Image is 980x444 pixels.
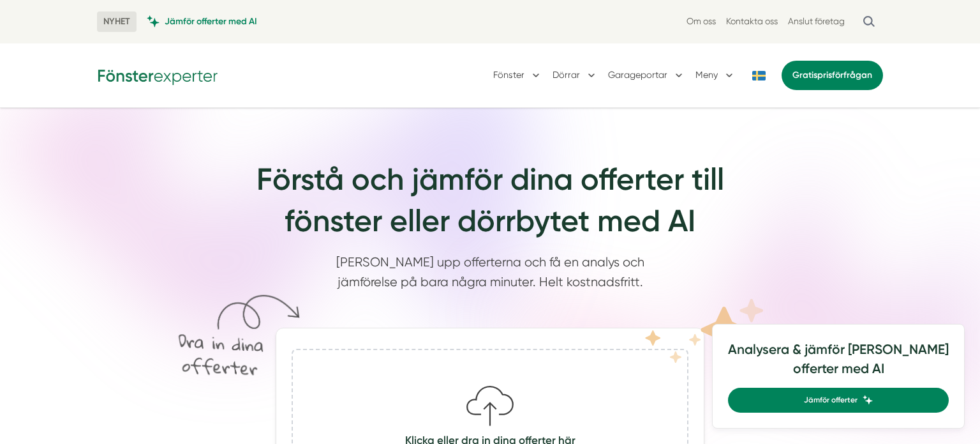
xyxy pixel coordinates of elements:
img: Fönsterexperter Logotyp [97,65,218,85]
button: Dörrar [553,59,598,92]
a: Kontakta oss [726,15,778,27]
span: NYHET [97,11,137,32]
a: Jämför offerter [728,388,949,413]
button: Garageportar [608,59,685,92]
span: Jämför offerter med AI [165,15,257,27]
a: Jämför offerter med AI [147,15,257,27]
button: Fönster [493,59,542,92]
button: Meny [695,59,736,92]
p: [PERSON_NAME] upp offerterna och få en analys och jämförelse på bara några minuter. Helt kostnads... [327,252,653,299]
h1: Förstå och jämför dina offerter till fönster eller dörrbytet med AI [167,159,813,252]
a: Om oss [687,15,716,27]
a: Gratisprisförfrågan [782,61,883,90]
img: Dra in offerter här. [161,284,302,385]
span: Gratis [792,70,817,80]
span: Jämför offerter [804,394,857,406]
h4: Analysera & jämför [PERSON_NAME] offerter med AI [728,340,949,388]
a: Anslut företag [788,15,845,27]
